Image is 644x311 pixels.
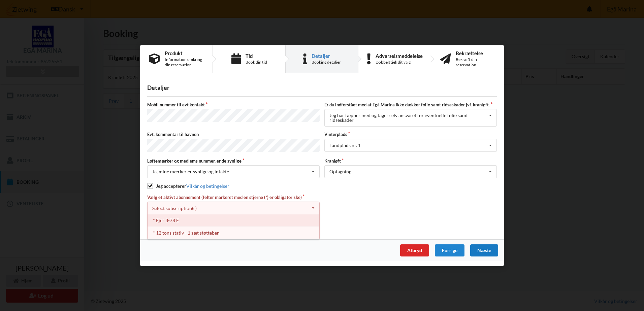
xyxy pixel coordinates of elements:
div: * 12 tons stativ - 1 sæt støtteben [148,227,319,239]
label: Er du indforstået med at Egå Marina ikke dækker folie samt ridseskader jvf. kranløft. [324,102,497,108]
label: Løftemærker og medlems nummer, er de synlige [147,158,320,164]
div: Tid [246,53,267,59]
label: Kranløft [324,158,497,164]
div: Select subscription(s) [152,205,197,211]
label: Jeg accepterer [147,183,229,189]
a: Vilkår og betingelser [186,183,229,189]
div: * Ejer 3-78 E [148,214,319,227]
div: Booking detaljer [312,60,341,65]
label: Vinterplads [324,131,497,137]
div: Landplads nr. 1 [329,143,361,147]
div: Ja, mine mærker er synlige og intakte [152,169,229,174]
label: Vælg et aktivt abonnement (felter markeret med en stjerne (*) er obligatoriske) [147,194,320,200]
div: Afbryd [400,244,429,256]
div: Detaljer [312,53,341,59]
div: Detaljer [147,84,497,92]
div: Bekræft din reservation [456,57,495,68]
label: Mobil nummer til evt kontakt [147,102,320,108]
div: Advarselsmeddelelse [376,53,423,59]
div: Book din tid [246,60,267,65]
div: Information omkring din reservation [165,57,204,68]
div: Dobbelttjek dit valg [376,60,423,65]
label: Evt. kommentar til havnen [147,131,320,137]
div: Forrige [435,244,464,256]
div: Produkt [165,50,204,56]
div: Jeg har tæpper med og tager selv ansvaret for eventuelle folie samt ridseskader [329,113,487,123]
div: Næste [470,244,498,256]
div: Bekræftelse [456,50,495,56]
div: Optagning [329,169,351,174]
